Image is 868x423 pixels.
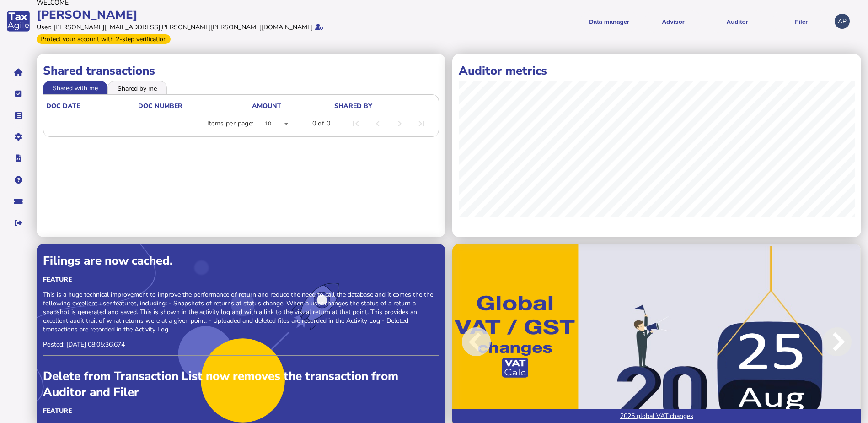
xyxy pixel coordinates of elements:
div: User: [37,23,51,32]
button: Shows a dropdown of VAT Advisor options [644,10,702,33]
button: Developer hub links [9,149,28,168]
div: doc number [138,102,182,110]
button: Manage settings [9,127,28,146]
div: doc date [46,102,80,110]
button: Filer [772,10,830,33]
div: shared by [334,102,372,110]
div: Feature [43,275,439,284]
button: Data manager [9,106,28,125]
button: Help pages [9,170,28,190]
div: Feature [43,407,439,415]
li: Shared with me [43,81,107,94]
button: Auditor [708,10,766,33]
div: [PERSON_NAME] [37,7,431,23]
button: Tasks [9,84,28,103]
div: shared by [334,102,434,110]
button: Raise a support ticket [9,192,28,211]
div: Items per page: [207,119,254,128]
div: doc number [138,102,252,110]
div: Profile settings [835,14,850,29]
div: Amount [252,102,281,110]
h1: Auditor metrics [459,63,855,79]
p: Posted: [DATE] 08:05:36.674 [43,340,439,349]
h1: Shared transactions [43,63,439,79]
button: Home [9,63,28,82]
p: This is a huge technical improvement to improve the performance of return and reduce the need to ... [43,290,439,334]
div: Amount [252,102,333,110]
div: doc date [46,102,137,110]
div: Delete from Transaction List now removes the transaction from Auditor and Filer [43,368,439,400]
div: [PERSON_NAME][EMAIL_ADDRESS][PERSON_NAME][PERSON_NAME][DOMAIN_NAME] [54,23,313,32]
i: Email verified [315,24,323,30]
menu: navigate products [436,10,830,33]
div: Filings are now cached. [43,253,439,269]
div: 0 of 0 [312,119,330,128]
button: Sign out [9,213,28,233]
div: From Oct 1, 2025, 2-step verification will be required to login. Set it up now... [37,34,171,44]
li: Shared by me [107,81,167,94]
button: Shows a dropdown of Data manager options [580,10,638,33]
